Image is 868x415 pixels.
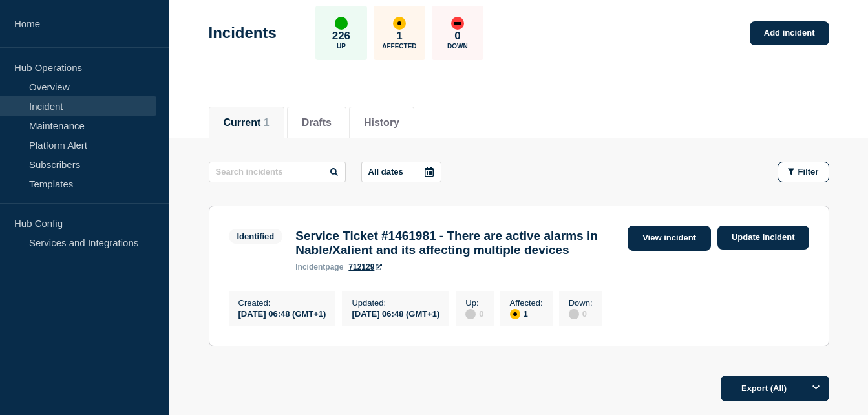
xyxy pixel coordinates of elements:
[628,226,711,251] a: View incident
[750,21,829,45] a: Add incident
[335,17,348,30] div: up
[352,308,439,319] div: [DATE] 06:48 (GMT+1)
[238,308,326,319] div: [DATE] 06:48 (GMT+1)
[451,17,464,30] div: down
[295,229,621,257] h3: Service Ticket #1461981 - There are active alarms in Nable/Xalient and its affecting multiple dev...
[238,298,326,308] p: Created :
[721,376,829,401] button: Export (All)
[569,308,593,319] div: 0
[229,229,283,244] span: Identified
[396,30,402,43] p: 1
[352,298,439,308] p: Updated :
[465,298,483,308] p: Up :
[778,162,829,182] button: Filter
[368,167,403,176] p: All dates
[569,309,579,319] div: disabled
[224,117,270,129] button: Current 1
[510,308,543,319] div: 1
[454,30,460,43] p: 0
[295,262,343,271] p: page
[382,43,416,50] p: Affected
[209,24,277,42] h1: Incidents
[803,376,829,401] button: Options
[447,43,468,50] p: Down
[332,30,350,43] p: 226
[393,17,406,30] div: affected
[465,308,483,319] div: 0
[209,162,346,182] input: Search incidents
[510,298,543,308] p: Affected :
[264,117,270,128] span: 1
[717,226,809,250] a: Update incident
[295,262,325,271] span: incident
[798,167,819,176] span: Filter
[302,117,332,129] button: Drafts
[465,309,476,319] div: disabled
[569,298,593,308] p: Down :
[337,43,346,50] p: Up
[348,262,382,271] a: 712129
[510,309,520,319] div: affected
[361,162,441,182] button: All dates
[364,117,399,129] button: History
